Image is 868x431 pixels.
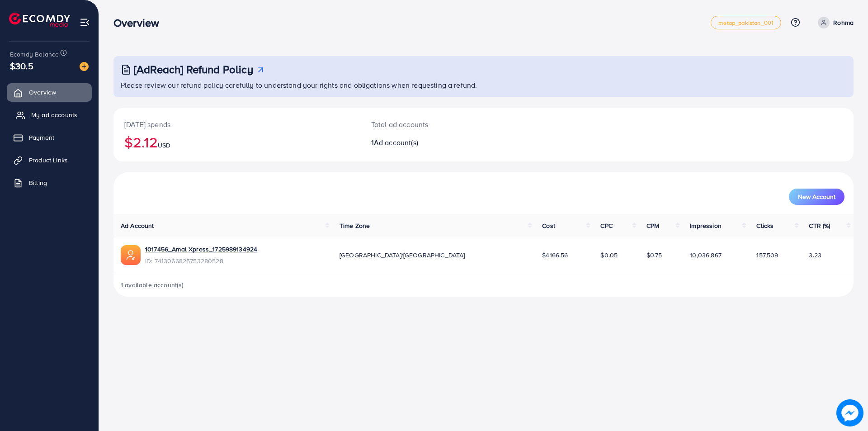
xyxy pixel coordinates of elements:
span: Impression [690,221,722,230]
button: New Account [789,189,844,205]
p: Rohma [833,17,854,28]
span: 10,036,867 [690,251,722,260]
span: $0.75 [646,251,662,260]
span: Ad Account [121,221,154,230]
a: 1017456_Amal Xpress_1725989134924 [145,245,257,254]
h3: [AdReach] Refund Policy [134,63,253,76]
a: Rohma [814,17,854,28]
span: metap_pakistan_001 [718,20,774,26]
span: Billing [29,178,47,187]
a: metap_pakistan_001 [711,16,781,29]
span: Cost [542,221,555,230]
h2: 1 [371,138,534,147]
span: $0.05 [600,251,618,260]
span: $30.5 [10,59,33,72]
a: Product Links [7,151,92,169]
span: USD [158,141,170,150]
span: Time Zone [340,221,370,230]
span: Ecomdy Balance [10,50,59,59]
p: [DATE] spends [124,119,349,130]
span: [GEOGRAPHIC_DATA]/[GEOGRAPHIC_DATA] [340,251,465,260]
span: CPC [600,221,612,230]
span: ID: 7413066825753280528 [145,256,257,265]
a: My ad accounts [7,106,92,124]
span: New Account [798,194,835,200]
p: Please review our refund policy carefully to understand your rights and obligations when requesti... [121,80,848,90]
span: $4166.56 [542,251,568,260]
span: 157,509 [756,251,778,260]
h3: Overview [113,16,166,29]
span: 3.23 [809,251,821,260]
span: Product Links [29,156,68,165]
img: image [80,62,89,71]
span: 1 available account(s) [121,280,184,289]
img: image [836,399,863,426]
span: Overview [29,88,56,97]
span: Payment [29,133,54,142]
a: Overview [7,83,92,101]
img: logo [9,13,70,27]
p: Total ad accounts [371,119,534,130]
span: Ad account(s) [374,137,418,147]
a: Payment [7,128,92,147]
span: Clicks [756,221,774,230]
span: CTR (%) [809,221,830,230]
img: menu [80,17,90,28]
h2: $2.12 [124,133,349,151]
span: My ad accounts [31,110,77,119]
img: ic-ads-acc.e4c84228.svg [121,245,141,265]
span: CPM [646,221,659,230]
a: Billing [7,174,92,192]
